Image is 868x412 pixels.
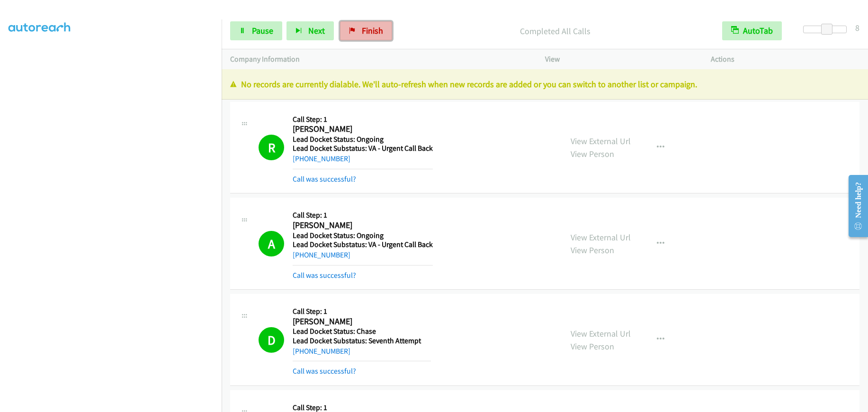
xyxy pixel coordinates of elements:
a: [PHONE_NUMBER] [293,154,350,163]
a: View External Url [571,328,631,339]
a: View External Url [571,136,631,146]
a: Finish [340,21,392,40]
p: View [545,54,694,65]
div: 8 [855,21,859,34]
h5: Lead Docket Substatus: Seventh Attempt [293,336,431,346]
h1: D [259,327,284,353]
a: Pause [230,21,282,40]
p: Company Information [230,54,528,65]
span: Next [308,25,325,36]
a: Call was successful? [293,174,356,183]
iframe: Resource Center [841,168,868,244]
button: Next [286,21,334,40]
h5: Lead Docket Status: Chase [293,327,431,336]
h5: Lead Docket Status: Ongoing [293,231,433,240]
a: [PHONE_NUMBER] [293,347,350,356]
p: Actions [711,54,859,65]
h5: Call Step: 1 [293,211,433,220]
a: View Person [571,341,614,352]
a: View External Url [571,232,631,243]
p: Completed All Calls [405,25,705,37]
a: Call was successful? [293,271,356,280]
a: View Person [571,245,614,256]
a: [PHONE_NUMBER] [293,250,350,259]
h2: [PERSON_NAME] [293,316,431,327]
button: AutoTab [722,21,782,40]
span: Pause [252,25,273,36]
p: No records are currently dialable. We'll auto-refresh when new records are added or you can switc... [230,78,859,91]
a: Call was successful? [293,366,356,375]
h5: Call Step: 1 [293,115,433,124]
a: View Person [571,148,614,159]
h5: Call Step: 1 [293,307,431,316]
h1: R [259,135,284,160]
h5: Lead Docket Status: Ongoing [293,135,433,144]
h2: [PERSON_NAME] [293,220,431,231]
span: Finish [362,25,383,36]
h5: Lead Docket Substatus: VA - Urgent Call Back [293,144,433,153]
h5: Lead Docket Substatus: VA - Urgent Call Back [293,240,433,249]
h1: A [259,231,284,256]
h2: [PERSON_NAME] [293,124,431,135]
